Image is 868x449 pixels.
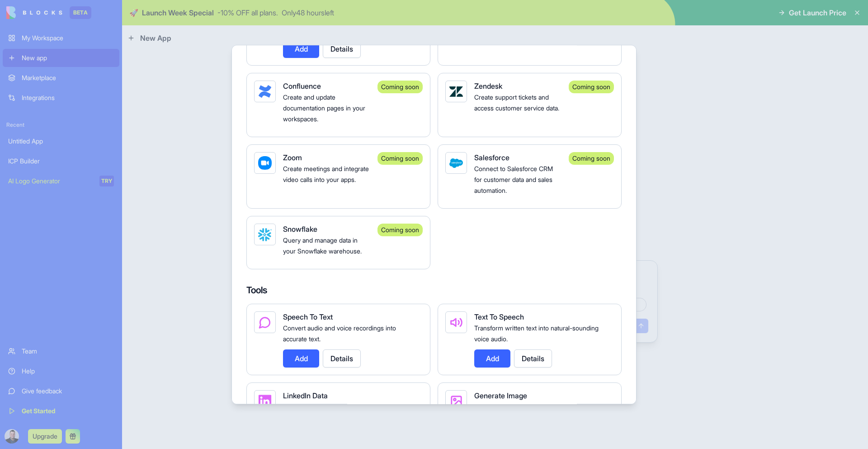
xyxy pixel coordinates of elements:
div: Coming soon [377,152,423,165]
button: Details [514,349,552,368]
button: Details [323,40,361,58]
h4: Tools [246,284,622,296]
span: Create support tickets and access customer service data. [474,93,559,112]
span: Generate Image [474,391,527,400]
button: Add [474,349,510,368]
span: Create and update documentation pages in your workspaces. [283,93,365,123]
span: Create meetings and integrate video calls into your apps. [283,165,369,183]
button: Details [323,349,361,368]
span: Snowflake [283,224,317,234]
span: Confluence [283,81,321,91]
span: LinkedIn Data [283,391,328,400]
span: Create original images from text descriptions using AI. [474,403,601,421]
button: Add [283,349,319,368]
button: Add [283,40,319,58]
div: Coming soon [569,81,614,93]
span: Convert audio and voice recordings into accurate text. [283,324,396,343]
div: Coming soon [377,224,423,236]
span: Speech To Text [283,312,333,321]
span: Zendesk [474,81,502,91]
span: Connect to Salesforce CRM for customer data and sales automation. [474,165,553,194]
span: Query and manage data in your Snowflake warehouse. [283,236,362,255]
span: Text To Speech [474,312,524,321]
span: Extract profiles and company insights from LinkedIn. [283,403,403,421]
div: Coming soon [569,152,614,165]
div: Coming soon [377,81,423,93]
span: Transform written text into natural-sounding voice audio. [474,324,599,343]
span: Zoom [283,153,302,162]
span: Salesforce [474,153,509,162]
